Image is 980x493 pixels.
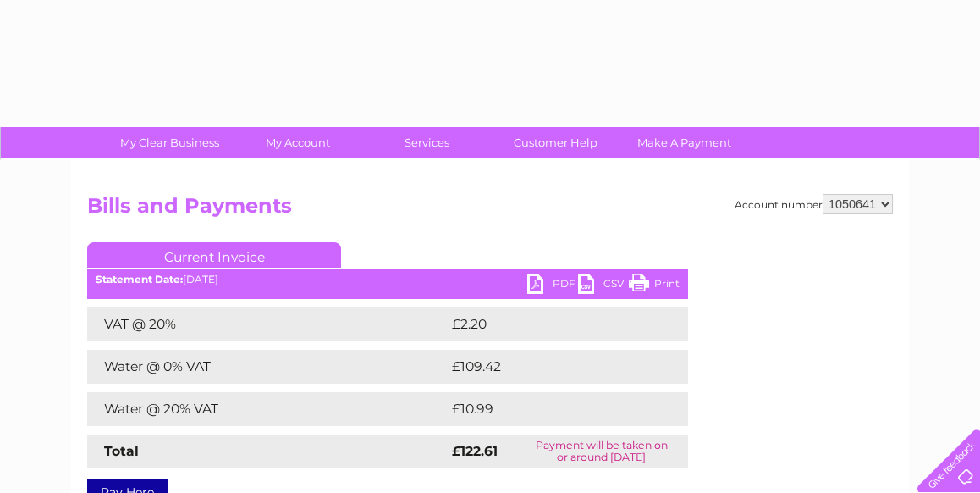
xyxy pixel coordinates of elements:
td: £10.99 [448,392,653,426]
a: My Clear Business [100,127,239,158]
td: £109.42 [448,350,658,384]
a: Customer Help [486,127,625,158]
a: CSV [578,274,629,298]
a: Make A Payment [614,127,754,158]
td: Water @ 20% VAT [87,392,448,426]
a: Print [629,274,680,298]
a: Current Invoice [87,242,341,268]
div: [DATE] [87,274,688,285]
td: Payment will be taken on or around [DATE] [515,435,688,468]
b: Statement Date: [96,273,183,285]
strong: £122.61 [452,443,498,459]
strong: Total [104,443,139,459]
h2: Bills and Payments [87,194,893,226]
td: VAT @ 20% [87,307,448,341]
td: Water @ 0% VAT [87,350,448,384]
a: My Account [228,127,368,158]
a: PDF [527,274,578,298]
a: Services [357,127,497,158]
td: £2.20 [448,307,648,341]
div: Account number [735,194,893,214]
